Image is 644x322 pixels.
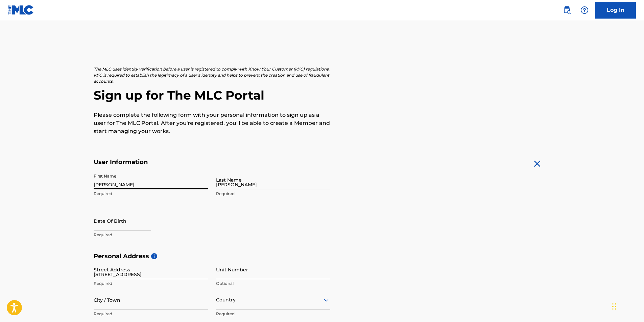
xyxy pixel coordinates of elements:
[216,191,330,197] p: Required
[94,88,551,103] h2: Sign up for The MLC Portal
[94,232,208,238] p: Required
[94,111,330,135] p: Please complete the following form with your personal information to sign up as a user for The ML...
[610,290,644,322] iframe: Chat Widget
[612,296,616,317] div: Drag
[580,6,589,14] img: help
[94,191,208,197] p: Required
[94,66,330,84] p: The MLC uses identity verification before a user is registered to comply with Know Your Customer ...
[216,280,330,287] p: Optional
[94,252,551,260] h5: Personal Address
[578,3,591,17] div: Help
[563,6,571,14] img: search
[94,311,208,317] p: Required
[8,5,34,15] img: MLC Logo
[560,3,574,17] a: Public Search
[595,2,636,19] a: Log In
[532,158,543,169] img: close
[151,253,157,259] span: i
[94,158,330,166] h5: User Information
[94,280,208,287] p: Required
[216,311,330,317] p: Required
